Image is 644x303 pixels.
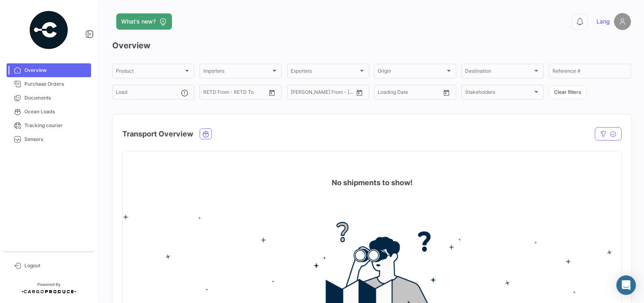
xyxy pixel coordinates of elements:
span: Origin [378,69,445,75]
input: From [203,91,215,96]
span: Purchase Orders [24,80,88,88]
span: Destination [465,69,533,75]
span: Stakeholders [465,91,533,96]
span: Overview [24,67,88,74]
span: Exporters [291,69,358,75]
span: Documents [24,94,88,102]
a: Purchase Orders [7,77,91,91]
span: Ocean Loads [24,108,88,115]
img: powered-by.png [28,10,69,50]
a: Sensors [7,132,91,146]
input: From [291,91,302,96]
a: Tracking courier [7,119,91,132]
input: From [378,91,389,96]
span: Sensors [24,136,88,143]
h4: Transport Overview [122,128,193,140]
button: Clear filters [549,85,586,99]
span: Importers [203,69,271,75]
div: Abrir Intercom Messenger [616,275,636,295]
button: What's new? [116,13,172,30]
input: To [308,91,337,96]
img: placeholder-user.png [614,13,631,30]
span: Tracking courier [24,122,88,129]
button: Open calendar [353,87,366,99]
a: Ocean Loads [7,105,91,119]
span: Product [116,69,183,75]
span: What's new? [121,17,156,26]
a: Documents [7,91,91,105]
button: Ocean [200,129,211,139]
h3: Overview [112,40,631,51]
button: Open calendar [266,87,278,99]
input: To [395,91,424,96]
a: Overview [7,63,91,77]
button: Open calendar [440,87,453,99]
input: To [220,91,250,96]
span: Logout [24,262,88,269]
span: Lang [596,17,610,26]
h4: No shipments to show! [332,177,413,188]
